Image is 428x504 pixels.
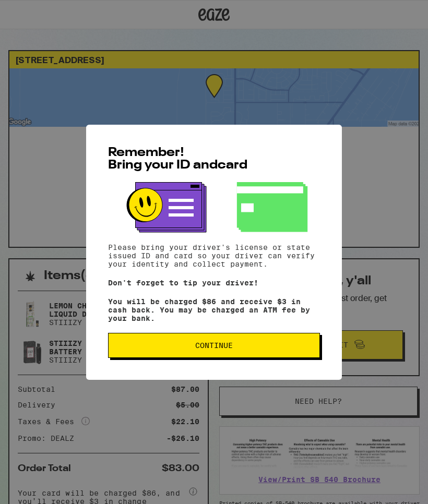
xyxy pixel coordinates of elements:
span: Remember! Bring your ID and card [108,147,247,172]
p: You will be charged $86 and receive $3 in cash back. You may be charged an ATM fee by your bank. [108,297,320,322]
p: Don't forget to tip your driver! [108,279,320,287]
button: Continue [108,333,320,358]
span: Continue [195,342,233,349]
p: Please bring your driver's license or state issued ID and card so your driver can verify your ide... [108,243,320,268]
